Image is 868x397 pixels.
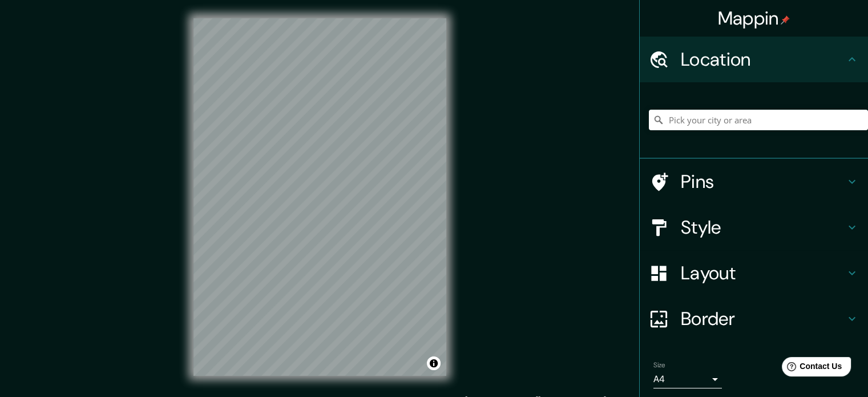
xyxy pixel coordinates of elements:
[718,7,790,30] h4: Mappin
[640,37,868,82] div: Location
[640,296,868,342] div: Border
[640,204,868,250] div: Style
[781,15,790,25] img: pin-icon.png
[653,360,665,370] label: Size
[653,370,722,388] div: A4
[427,356,441,370] button: Toggle attribution
[640,159,868,204] div: Pins
[681,262,845,284] h4: Layout
[681,48,845,71] h4: Location
[766,352,855,384] iframe: Help widget launcher
[681,170,845,193] h4: Pins
[681,307,845,330] h4: Border
[681,216,845,239] h4: Style
[640,250,868,296] div: Layout
[649,110,868,130] input: Pick your city or area
[193,18,446,376] canvas: Map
